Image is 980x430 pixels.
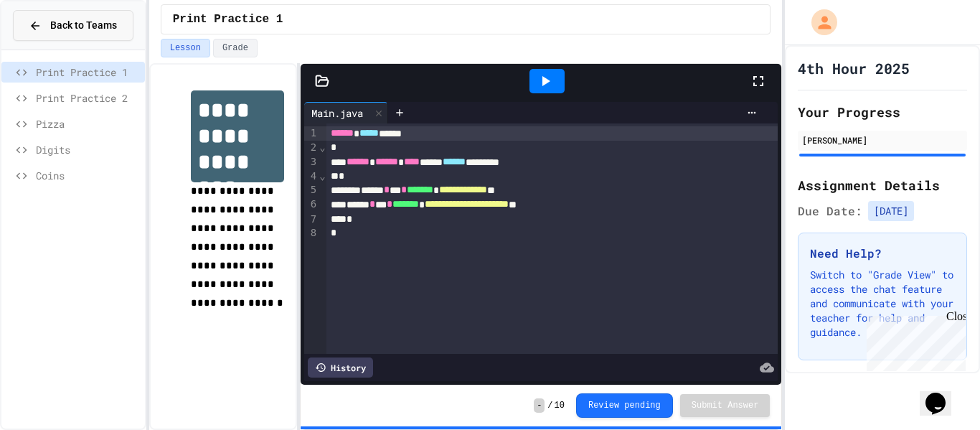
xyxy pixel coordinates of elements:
span: 10 [555,400,565,411]
div: 1 [304,126,319,141]
iframe: chat widget [861,310,966,371]
button: Lesson [161,39,210,57]
span: Digits [36,142,139,157]
span: Print Practice 1 [173,11,283,28]
h2: Your Progress [798,102,967,122]
span: - [534,398,545,413]
button: Grade [213,39,258,57]
span: Coins [36,168,139,183]
span: Due Date: [798,202,862,220]
div: Main.java [304,102,388,123]
span: Submit Answer [692,400,759,411]
button: Back to Teams [13,10,133,41]
button: Submit Answer [680,394,771,417]
div: 5 [304,183,319,197]
span: Back to Teams [50,18,117,33]
div: Chat with us now!Close [6,6,99,91]
div: 3 [304,155,319,169]
span: Print Practice 1 [36,65,139,80]
h2: Assignment Details [798,175,967,195]
div: My Account [796,6,841,39]
span: Print Practice 2 [36,90,139,106]
div: 7 [304,212,319,227]
button: Review pending [576,393,673,418]
h3: Need Help? [810,245,955,262]
p: Switch to "Grade View" to access the chat feature and communicate with your teacher for help and ... [810,268,955,340]
iframe: chat widget [920,373,966,416]
span: / [547,400,552,411]
div: 2 [304,141,319,155]
div: 4 [304,169,319,184]
span: Fold line [319,141,326,153]
div: History [308,357,373,378]
h1: 4th Hour 2025 [798,58,910,78]
span: [DATE] [868,201,914,221]
span: Pizza [36,116,139,131]
div: 6 [304,197,319,212]
div: [PERSON_NAME] [802,134,963,146]
div: Main.java [304,106,370,121]
span: Fold line [319,170,326,182]
div: 8 [304,226,319,240]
